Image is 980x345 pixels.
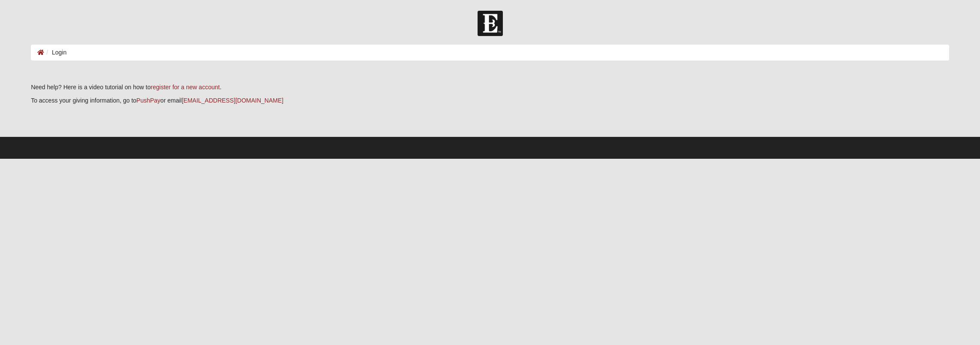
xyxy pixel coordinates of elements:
[44,48,66,57] li: Login
[31,83,949,92] p: Need help? Here is a video tutorial on how to .
[478,11,503,36] img: Church of Eleven22 Logo
[182,97,283,104] a: [EMAIL_ADDRESS][DOMAIN_NAME]
[136,97,160,104] a: PushPay
[31,96,949,105] p: To access your giving information, go to or email
[151,84,220,91] a: register for a new account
